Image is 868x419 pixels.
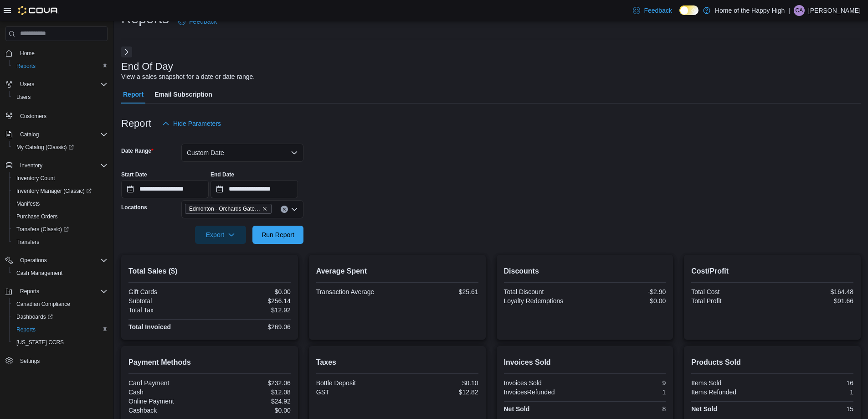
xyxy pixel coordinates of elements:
[2,47,111,60] button: Home
[121,180,209,198] input: Press the down key to open a popover containing a calendar.
[9,336,111,349] button: [US_STATE] CCRS
[211,180,298,198] input: Press the down key to open a popover containing a calendar.
[13,324,39,335] a: Reports
[13,186,108,197] span: Inventory Manager (Classic)
[16,226,69,233] span: Transfers (Classic)
[13,268,66,279] a: Cash Management
[316,379,395,387] div: Bottle Deposit
[20,131,39,138] span: Catalog
[794,5,805,16] div: Chris Anthony
[691,297,770,305] div: Total Profit
[20,50,35,57] span: Home
[679,5,699,15] input: Dark Mode
[16,269,62,277] span: Cash Management
[20,81,34,88] span: Users
[16,93,31,101] span: Users
[121,47,132,57] button: Next
[211,398,291,405] div: $24.92
[128,407,208,414] div: Cashback
[13,311,56,322] a: Dashboards
[159,114,225,133] button: Hide Parameters
[9,141,111,154] a: My Catalog (Classic)
[504,405,530,413] strong: Net Sold
[691,405,717,413] strong: Net Sold
[16,286,43,297] button: Reports
[9,197,111,210] button: Manifests
[262,230,294,239] span: Run Report
[16,313,53,321] span: Dashboards
[13,211,62,222] a: Purchase Orders
[16,110,108,121] span: Customers
[128,388,208,396] div: Cash
[16,160,46,171] button: Inventory
[586,405,666,413] div: 8
[9,210,111,223] button: Purchase Orders
[189,204,260,213] span: Edmonton - Orchards Gate - Fire & Flower
[13,211,108,222] span: Purchase Orders
[679,15,680,16] span: Dark Mode
[774,288,853,295] div: $164.48
[9,60,111,72] button: Reports
[9,310,111,323] a: Dashboards
[504,266,666,277] h2: Discounts
[9,236,111,248] button: Transfers
[13,142,108,153] span: My Catalog (Classic)
[16,300,70,308] span: Canadian Compliance
[691,357,853,368] h2: Products Sold
[774,388,853,396] div: 1
[20,113,46,120] span: Customers
[2,254,111,267] button: Operations
[128,266,291,277] h2: Total Sales ($)
[13,173,59,184] a: Inventory Count
[16,129,42,140] button: Catalog
[13,198,43,209] a: Manifests
[16,62,36,70] span: Reports
[262,206,267,212] button: Remove Edmonton - Orchards Gate - Fire & Flower from selection in this group
[154,85,212,103] span: Email Subscription
[13,337,67,348] a: [US_STATE] CCRS
[691,288,770,295] div: Total Cost
[181,144,303,162] button: Custom Date
[128,379,208,387] div: Card Payment
[399,288,478,295] div: $25.61
[691,379,770,387] div: Items Sold
[808,5,861,16] p: [PERSON_NAME]
[9,223,111,236] a: Transfers (Classic)
[399,379,478,387] div: $0.10
[586,288,666,295] div: -$2.90
[16,213,58,220] span: Purchase Orders
[9,91,111,103] button: Users
[13,299,108,310] span: Canadian Compliance
[691,266,853,277] h2: Cost/Profit
[211,323,291,331] div: $269.06
[796,5,803,16] span: CA
[316,266,478,277] h2: Average Spent
[175,12,221,31] a: Feedback
[211,306,291,314] div: $12.92
[16,187,92,195] span: Inventory Manager (Classic)
[13,173,108,184] span: Inventory Count
[2,159,111,172] button: Inventory
[20,357,40,365] span: Settings
[16,79,38,90] button: Users
[13,61,39,72] a: Reports
[774,405,853,413] div: 15
[629,1,675,20] a: Feedback
[9,323,111,336] button: Reports
[211,297,291,305] div: $256.14
[504,388,583,396] div: InvoicesRefunded
[128,323,171,331] strong: Total Invoiced
[185,204,272,214] span: Edmonton - Orchards Gate - Fire & Flower
[16,48,38,59] a: Home
[121,61,173,72] h3: End Of Day
[211,388,291,396] div: $12.08
[211,407,291,414] div: $0.00
[128,297,208,305] div: Subtotal
[586,379,666,387] div: 9
[9,185,111,197] a: Inventory Manager (Classic)
[9,298,111,310] button: Canadian Compliance
[13,92,108,103] span: Users
[2,285,111,298] button: Reports
[16,144,74,151] span: My Catalog (Classic)
[16,255,108,266] span: Operations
